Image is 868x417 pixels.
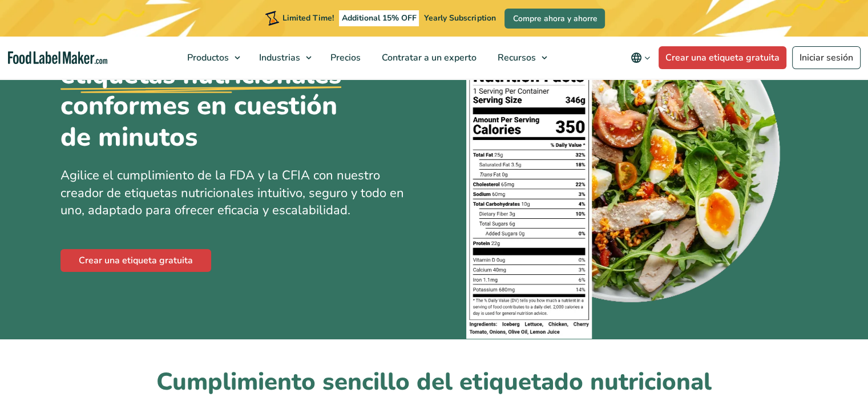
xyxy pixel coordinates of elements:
span: Precios [327,51,362,64]
a: Crear una etiqueta gratuita [60,249,211,272]
a: Precios [320,37,369,79]
a: Recursos [487,37,553,79]
h1: Cree conformes en cuestión de minutos [60,28,369,153]
button: Change language [623,46,659,69]
span: Productos [184,51,230,64]
h2: Cumplimiento sencillo del etiquetado nutricional [60,367,808,398]
span: Recursos [494,51,537,64]
a: Crear una etiqueta gratuita [659,46,786,69]
u: etiquetas nutricionales [60,59,341,91]
a: Contratar a un experto [372,37,485,79]
span: Industrias [256,51,301,64]
a: Food Label Maker homepage [8,51,107,65]
a: Iniciar sesión [792,46,861,69]
span: Agilice el cumplimiento de la FDA y la CFIA con nuestro creador de etiquetas nutricionales intuit... [60,167,404,219]
a: Productos [177,37,246,79]
a: Industrias [249,37,317,79]
span: Contratar a un experto [378,51,478,64]
span: Additional 15% OFF [339,10,419,26]
span: Limited Time! [282,13,334,23]
span: Yearly Subscription [424,13,495,23]
a: Compre ahora y ahorre [504,9,605,29]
